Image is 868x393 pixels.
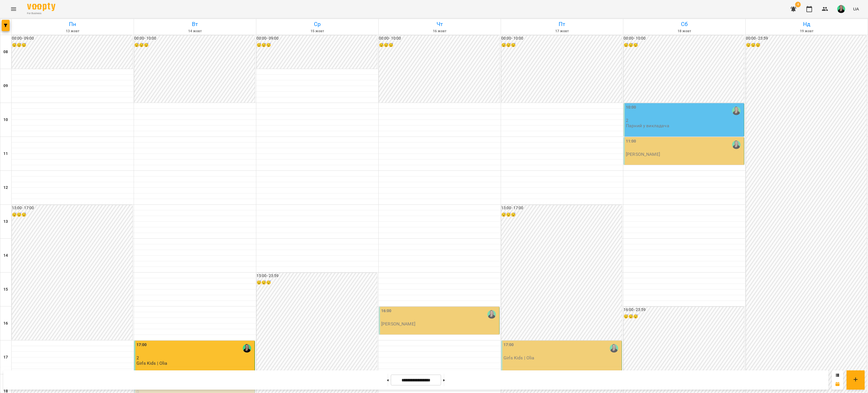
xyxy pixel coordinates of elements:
h6: 11 [3,151,8,157]
img: 1f6d48d5277748e278928e082bb47431.png [837,5,845,13]
h6: 17 [3,354,8,360]
h6: 16 жовт [379,29,500,34]
label: 17:00 [504,342,514,348]
h6: 😴😴😴 [134,42,255,48]
h6: 😴😴😴 [257,280,377,286]
h6: 😴😴😴 [379,42,500,48]
h6: 13:00 - 17:00 [501,205,622,211]
p: 2 [626,118,743,123]
img: Voopty Logo [27,3,55,11]
label: 16:00 [381,308,392,314]
h6: 00:00 - 10:00 [624,35,744,42]
img: Ольга Борисова [732,107,741,115]
h6: 13 [3,219,8,225]
h6: 😴😴😴 [257,42,377,48]
img: Ольга Борисова [243,344,251,353]
h6: 😴😴😴 [12,212,133,218]
h6: 12 [3,185,8,191]
p: [PERSON_NAME] [626,152,660,157]
h6: 00:00 - 10:00 [501,35,622,42]
span: UA [853,6,859,12]
label: 17:00 [136,342,147,348]
p: Парний у викладача [626,123,669,128]
img: Ольга Борисова [610,344,618,353]
label: 10:00 [626,104,636,111]
h6: 14 жовт [135,29,255,34]
h6: 13 жовт [12,29,133,34]
p: Girls Kids | Olia [136,361,168,366]
h6: 00:00 - 09:00 [12,35,133,42]
p: Girls Kids | Olia [504,355,535,360]
img: Ольга Борисова [487,310,496,319]
h6: 😴😴😴 [624,314,744,320]
h6: 13:00 - 17:00 [12,205,133,211]
h6: 17 жовт [502,29,622,34]
h6: 16:00 - 23:59 [624,307,744,313]
h6: 😴😴😴 [12,42,133,48]
button: Menu [7,2,20,16]
p: [PERSON_NAME] [381,321,415,326]
h6: Нд [747,20,867,29]
h6: 00:00 - 10:00 [134,35,255,42]
h6: 16 [3,320,8,327]
h6: 😴😴😴 [501,42,622,48]
h6: 😴😴😴 [624,42,744,48]
h6: 15 [3,286,8,293]
h6: 10 [3,117,8,123]
label: 11:00 [626,138,636,144]
h6: 00:00 - 23:59 [746,35,867,42]
h6: 19 жовт [747,29,867,34]
span: For Business [27,12,55,15]
h6: 😴😴😴 [501,212,622,218]
h6: 18 жовт [624,29,745,34]
h6: 08 [3,49,8,55]
h6: 15 жовт [257,29,377,34]
h6: Вт [135,20,255,29]
h6: 00:00 - 10:00 [379,35,500,42]
h6: 14 [3,252,8,259]
h6: Пт [502,20,622,29]
button: UA [851,4,861,14]
p: 2 [136,355,253,360]
h6: 00:00 - 09:00 [257,35,377,42]
h6: 09 [3,83,8,89]
h6: Ср [257,20,377,29]
h6: 😴😴😴 [746,42,867,48]
h6: Пн [12,20,133,29]
img: Ольга Борисова [732,141,741,149]
span: 4 [795,2,801,7]
h6: 15:00 - 23:59 [257,273,377,279]
h6: Чт [379,20,500,29]
h6: Сб [624,20,745,29]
